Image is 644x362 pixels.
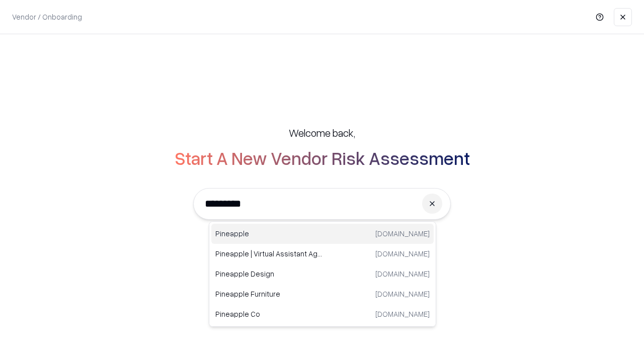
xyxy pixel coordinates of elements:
p: [DOMAIN_NAME] [375,289,430,299]
h2: Start A New Vendor Risk Assessment [175,148,470,168]
p: [DOMAIN_NAME] [375,228,430,239]
p: Pineapple Furniture [215,289,323,299]
div: Suggestions [209,221,436,327]
p: [DOMAIN_NAME] [375,268,430,279]
p: Pineapple Design [215,268,323,279]
p: [DOMAIN_NAME] [375,248,430,259]
p: Pineapple | Virtual Assistant Agency [215,248,323,259]
p: Vendor / Onboarding [12,12,82,22]
p: Pineapple Co [215,309,323,319]
h5: Welcome back, [289,126,355,140]
p: [DOMAIN_NAME] [375,309,430,319]
p: Pineapple [215,228,323,239]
